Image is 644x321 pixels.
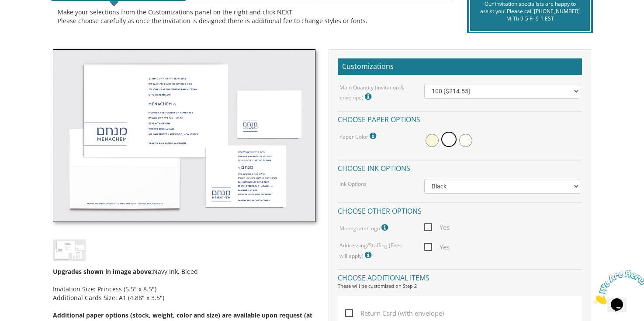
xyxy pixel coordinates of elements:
img: bminv-thumb-23.jpg [53,239,86,261]
span: Upgrades shown in image above: [53,267,153,276]
span: Yes [424,222,450,233]
div: These will be customized on Step 2 [338,283,582,290]
h2: Customizations [338,58,582,75]
div: Make your selections from the Customizations panel on the right and click NEXT Please choose care... [58,8,447,25]
h4: Choose additional items [338,269,582,284]
h4: Choose other options [338,202,582,218]
img: Chat attention grabber [3,3,58,38]
iframe: chat widget [590,266,644,308]
span: Yes [424,242,450,253]
label: Main Quantity (invitation & envelope) [339,84,411,102]
img: bminv-thumb-23.jpg [53,49,315,222]
span: Return Card (with envelope) [345,308,444,319]
h4: Choose paper options [338,111,582,126]
h4: Choose ink options [338,160,582,175]
label: Monogram/Logo [339,222,390,233]
label: Ink Options [339,180,367,188]
label: Paper Color [339,130,378,142]
label: Addressing/Stuffing (Fees will apply) [339,242,411,260]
